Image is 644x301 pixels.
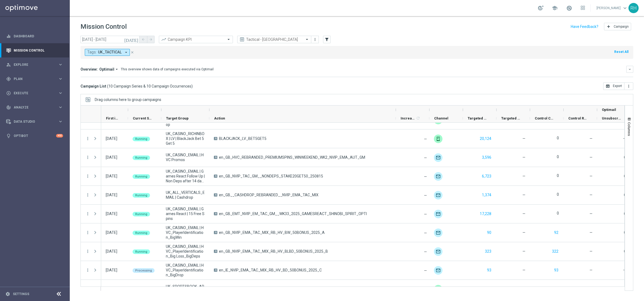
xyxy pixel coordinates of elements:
button: more_vert [85,193,90,197]
span: UK_CASINO_RICHINBOX | LV | BlackJack Bet 5 Get 5 [166,131,205,146]
button: 20,124 [479,135,492,142]
i: lightbulb [6,133,11,138]
input: Select date range [80,36,140,43]
a: [PERSON_NAME]keyboard_arrow_down [596,4,628,12]
span: UK_CASINO_EMAIL | HVC Promos [166,153,205,162]
h3: Campaign List [80,84,193,89]
a: Settings [13,292,29,296]
ng-select: Tactical - UK [237,36,311,43]
span: — [590,230,592,235]
span: Columns [627,122,631,136]
span: — [424,137,427,141]
div: OptiMobile Push [434,285,442,293]
span: BLACKJACK_LV_BET5GET5 [219,136,266,141]
span: — [424,231,427,235]
a: Optibot [14,129,56,143]
colored-tag: Running [133,211,150,216]
span: Explore [14,63,58,66]
button: more_vert [624,82,633,90]
button: lightbulb Optibot +10 [6,134,63,138]
div: Optimail [434,247,442,256]
div: 15 Aug 2025, Friday [106,211,117,216]
div: +10 [56,134,63,137]
input: Have Feedback? [571,25,598,28]
button: 3,596 [481,154,492,161]
label: 0 [557,192,559,197]
button: keyboard_arrow_down [626,66,633,73]
div: gps_fixed Plan keyboard_arrow_right [6,77,63,81]
span: Running [135,137,147,141]
div: Optibot [6,129,63,143]
span: — [623,136,626,141]
span: UK_CASINO_EMAIL | Games React Follow Up | Non Deps after 14 days [166,169,205,183]
i: track_changes [6,105,11,110]
span: — [590,249,592,253]
span: — [590,268,592,272]
span: Drag columns here to group campaigns [95,97,161,102]
label: 0 [557,286,559,291]
colored-tag: Processing [133,268,155,273]
span: Targeted Response Rate [501,116,521,120]
span: A [214,231,217,234]
span: — [522,155,525,159]
span: keyboard_arrow_down [622,5,628,11]
button: open_in_browser Export [603,82,624,90]
button: more_vert [85,174,90,179]
button: [DATE] [123,36,140,44]
i: preview [239,37,245,42]
span: — [424,156,427,160]
span: 10 Campaign Series & 10 Campaign Occurrences [108,84,191,89]
button: Tags: UK_TACTICAL arrow_drop_down [85,49,130,56]
i: person_search [6,62,11,67]
i: more_vert [85,268,90,273]
div: play_circle_outline Execute keyboard_arrow_right [6,91,63,95]
button: more_vert [85,230,90,235]
span: — [623,268,626,272]
colored-tag: Running [133,249,150,254]
span: UK_CASINO_EMAIL | Games React | 15 Free Spins [166,206,205,221]
colored-tag: Running [133,174,150,179]
button: more_vert [85,211,90,216]
div: Row Groups [95,97,161,102]
label: 0 [557,136,559,140]
div: Optimail [434,153,442,162]
span: school [552,5,558,11]
img: Optimail [434,266,442,275]
span: Analyze [14,106,58,109]
span: — [424,269,427,273]
i: keyboard_arrow_right [58,76,63,81]
div: Data Studio [6,119,58,124]
span: Channel [434,116,448,120]
div: Optimail [434,210,442,218]
div: Optimail [434,172,442,181]
span: Current Status [133,116,152,120]
button: more_vert [312,36,318,43]
span: — [590,193,592,197]
button: Optimail arrow_drop_down [98,67,121,72]
img: OtherLevels [434,135,442,143]
span: — [424,193,427,198]
colored-tag: Running [133,193,150,198]
button: 1,374 [481,192,492,198]
img: Optimail [434,191,442,200]
i: keyboard_arrow_right [58,62,63,67]
button: more_vert [85,155,90,160]
span: UK_ALL_VERTICALS_EMAIL | Cashdrop [166,190,205,200]
span: en_IE_NVIP_EMA_TAC_MIX_RB_HV_BD_50BONUS_2025_C [219,268,322,273]
i: arrow_forward [149,38,153,41]
button: more_vert [85,136,90,141]
button: Reset All [614,49,629,55]
i: keyboard_arrow_right [58,119,63,124]
span: A [214,175,217,178]
i: keyboard_arrow_down [628,67,632,71]
i: open_in_browser [606,84,610,88]
span: 0 [624,193,626,197]
button: 14,920 [479,286,492,292]
span: A [214,137,217,140]
span: — [522,212,525,216]
div: person_search Explore keyboard_arrow_right [6,63,63,67]
span: Running [135,175,147,178]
